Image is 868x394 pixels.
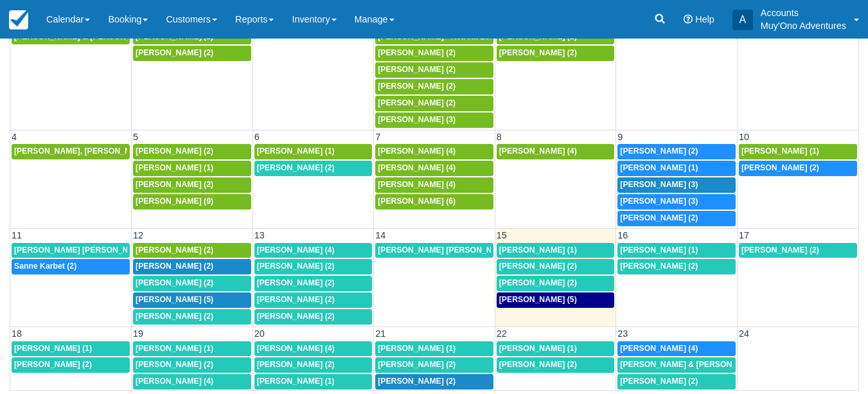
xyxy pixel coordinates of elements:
[617,243,736,258] a: [PERSON_NAME] (1)
[499,48,577,57] span: [PERSON_NAME] (2)
[14,344,92,353] span: [PERSON_NAME] (1)
[12,243,130,258] a: [PERSON_NAME] [PERSON_NAME] (1)
[14,360,92,369] span: [PERSON_NAME] (2)
[375,144,493,159] a: [PERSON_NAME] (4)
[497,46,615,61] a: [PERSON_NAME] (2)
[375,112,493,128] a: [PERSON_NAME] (3)
[133,194,251,210] a: [PERSON_NAME] (9)
[254,161,373,176] a: [PERSON_NAME] (2)
[378,180,456,189] span: [PERSON_NAME] (4)
[136,32,213,41] span: [PERSON_NAME] (2)
[133,374,251,390] a: [PERSON_NAME] (4)
[9,10,28,30] img: checkfront-main-nav-mini-logo.png
[741,163,819,172] span: [PERSON_NAME] (2)
[620,377,698,386] span: [PERSON_NAME] (2)
[495,328,508,339] span: 22
[617,211,736,226] a: [PERSON_NAME] (2)
[375,341,493,357] a: [PERSON_NAME] (1)
[254,357,373,373] a: [PERSON_NAME] (2)
[375,357,493,373] a: [PERSON_NAME] (2)
[761,19,846,32] p: Muy'Ono Adventures
[133,161,251,176] a: [PERSON_NAME] (1)
[620,262,698,271] span: [PERSON_NAME] (2)
[257,312,335,321] span: [PERSON_NAME] (2)
[254,374,373,390] a: [PERSON_NAME] (1)
[497,259,615,274] a: [PERSON_NAME] (2)
[375,177,493,193] a: [PERSON_NAME] (4)
[133,309,251,325] a: [PERSON_NAME] (2)
[378,246,524,255] span: [PERSON_NAME] [PERSON_NAME] (2)
[497,276,615,291] a: [PERSON_NAME] (2)
[136,180,213,189] span: [PERSON_NAME] (2)
[378,163,456,172] span: [PERSON_NAME] (4)
[257,262,335,271] span: [PERSON_NAME] (2)
[375,194,493,210] a: [PERSON_NAME] (6)
[497,341,615,357] a: [PERSON_NAME] (1)
[254,144,373,159] a: [PERSON_NAME] (1)
[254,309,373,325] a: [PERSON_NAME] (2)
[497,292,615,308] a: [PERSON_NAME] (5)
[12,144,130,159] a: [PERSON_NAME], [PERSON_NAME] (2)
[136,377,213,386] span: [PERSON_NAME] (4)
[738,328,750,339] span: 24
[136,262,213,271] span: [PERSON_NAME] (2)
[378,197,456,206] span: [PERSON_NAME] (6)
[617,357,736,373] a: [PERSON_NAME] & [PERSON_NAME] (1)
[254,243,373,258] a: [PERSON_NAME] (4)
[254,292,373,308] a: [PERSON_NAME] (2)
[620,246,698,255] span: [PERSON_NAME] (1)
[732,10,753,30] div: A
[375,79,493,94] a: [PERSON_NAME] (2)
[738,132,750,142] span: 10
[136,197,213,206] span: [PERSON_NAME] (9)
[378,65,456,74] span: [PERSON_NAME] (2)
[12,357,130,373] a: [PERSON_NAME] (2)
[617,374,736,390] a: [PERSON_NAME] (2)
[375,161,493,176] a: [PERSON_NAME] (4)
[132,132,139,142] span: 5
[14,32,168,41] span: [PERSON_NAME] & [PERSON_NAME] (2)
[136,278,213,287] span: [PERSON_NAME] (2)
[133,177,251,193] a: [PERSON_NAME] (2)
[375,96,493,111] a: [PERSON_NAME] (2)
[374,328,387,339] span: 21
[499,147,577,156] span: [PERSON_NAME] (4)
[375,46,493,61] a: [PERSON_NAME] (2)
[136,246,213,255] span: [PERSON_NAME] (2)
[378,82,456,91] span: [PERSON_NAME] (2)
[254,341,373,357] a: [PERSON_NAME] (4)
[620,213,698,222] span: [PERSON_NAME] (2)
[695,14,714,24] span: Help
[257,377,335,386] span: [PERSON_NAME] (1)
[257,147,335,156] span: [PERSON_NAME] (1)
[499,344,577,353] span: [PERSON_NAME] (1)
[620,163,698,172] span: [PERSON_NAME] (1)
[499,32,577,41] span: [PERSON_NAME] (1)
[378,344,456,353] span: [PERSON_NAME] (1)
[378,98,456,107] span: [PERSON_NAME] (2)
[133,46,251,61] a: [PERSON_NAME] (2)
[616,132,624,142] span: 9
[378,377,456,386] span: [PERSON_NAME] (2)
[761,6,846,19] p: Accounts
[741,246,819,255] span: [PERSON_NAME] (2)
[10,230,23,240] span: 11
[136,48,213,57] span: [PERSON_NAME] (2)
[133,357,251,373] a: [PERSON_NAME] (2)
[499,262,577,271] span: [PERSON_NAME] (2)
[739,243,857,258] a: [PERSON_NAME] (2)
[620,344,698,353] span: [PERSON_NAME] (4)
[253,328,266,339] span: 20
[12,341,130,357] a: [PERSON_NAME] (1)
[374,132,382,142] span: 7
[136,312,213,321] span: [PERSON_NAME] (2)
[497,243,615,258] a: [PERSON_NAME] (1)
[741,147,819,156] span: [PERSON_NAME] (1)
[133,276,251,291] a: [PERSON_NAME] (2)
[378,147,456,156] span: [PERSON_NAME] (4)
[10,328,23,339] span: 18
[378,115,456,124] span: [PERSON_NAME] (3)
[374,230,387,240] span: 14
[617,177,736,193] a: [PERSON_NAME] (3)
[378,32,522,41] span: [PERSON_NAME] - Retreat Leader (10)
